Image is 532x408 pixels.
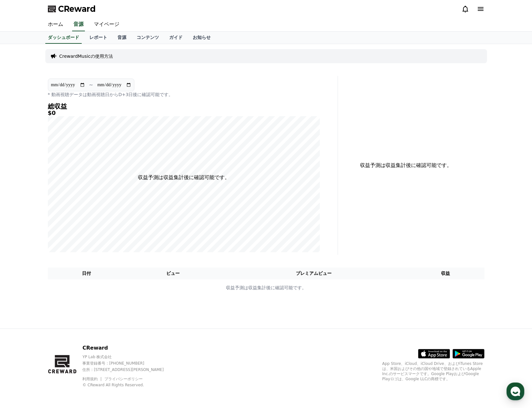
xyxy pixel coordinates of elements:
[407,268,484,279] th: 収益
[59,53,113,59] a: CrewardMusicの使用方法
[72,18,85,31] a: 音源
[82,367,175,372] p: 住所 : [STREET_ADDRESS][PERSON_NAME]
[221,268,407,279] th: プレミアムビュー
[382,361,484,382] p: App Store、iCloud、iCloud Drive、およびiTunes Storeは、米国およびその他の国や地域で登録されているApple Inc.のサービスマークです。Google P...
[82,361,175,366] p: 事業登録番号 : [PHONE_NUMBER]
[82,377,102,381] a: 利用規約
[48,268,125,279] th: 日付
[188,32,216,44] a: お知らせ
[48,284,484,291] p: 収益予測は収益集計後に確認可能です。
[82,354,175,359] p: YP Lab 株式会社
[82,344,175,352] p: CReward
[125,268,221,279] th: ビュー
[45,32,82,44] a: ダッシュボード
[164,32,188,44] a: ガイド
[131,32,164,44] a: コンテンツ
[104,377,143,381] a: プライバシーポリシー
[58,4,96,14] span: CReward
[48,4,96,14] a: CReward
[48,103,320,110] h4: 総収益
[82,382,175,388] p: © CReward All Rights Reserved.
[48,110,320,116] h5: $0
[138,174,230,181] p: 収益予測は収益集計後に確認可能です。
[89,81,93,89] p: ~
[112,32,131,44] a: 音源
[43,18,68,31] a: ホーム
[343,162,469,169] p: 収益予測は収益集計後に確認可能です。
[48,91,320,98] p: * 動画視聴データは動画視聴日からD+3日後に確認可能です。
[84,32,112,44] a: レポート
[89,18,124,31] a: マイページ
